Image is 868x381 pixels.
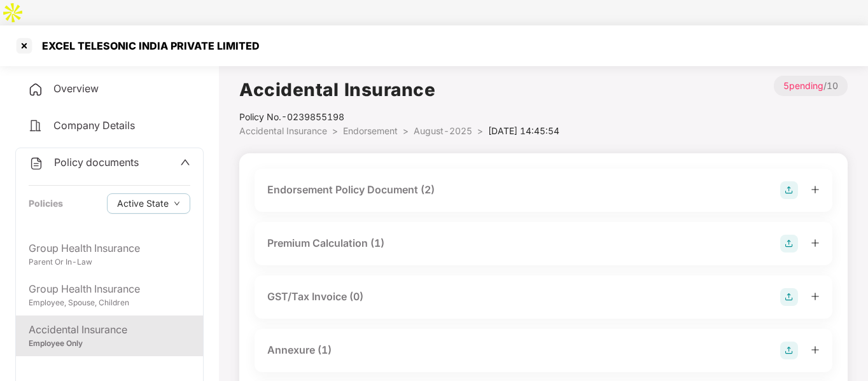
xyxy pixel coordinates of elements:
[783,80,823,91] span: 5 pending
[34,39,260,52] div: EXCEL TELESONIC INDIA PRIVATE LIMITED
[174,200,180,207] span: down
[774,76,848,96] p: / 10
[343,125,398,136] span: Endorsement
[180,157,190,167] span: up
[811,239,820,247] span: plus
[403,125,409,136] span: >
[107,193,190,214] button: Active Statedown
[811,185,820,194] span: plus
[53,119,135,132] span: Company Details
[811,292,820,301] span: plus
[488,125,559,136] span: [DATE] 14:45:54
[267,235,384,251] div: Premium Calculation (1)
[780,288,798,306] img: svg+xml;base64,PHN2ZyB4bWxucz0iaHR0cDovL3d3dy53My5vcmcvMjAwMC9zdmciIHdpZHRoPSIyOCIgaGVpZ2h0PSIyOC...
[332,125,338,136] span: >
[28,82,43,97] img: svg+xml;base64,PHN2ZyB4bWxucz0iaHR0cDovL3d3dy53My5vcmcvMjAwMC9zdmciIHdpZHRoPSIyNCIgaGVpZ2h0PSIyNC...
[477,125,483,136] span: >
[414,125,472,136] span: August-2025
[780,342,798,359] img: svg+xml;base64,PHN2ZyB4bWxucz0iaHR0cDovL3d3dy53My5vcmcvMjAwMC9zdmciIHdpZHRoPSIyOCIgaGVpZ2h0PSIyOC...
[239,125,327,136] span: Accidental Insurance
[267,182,435,198] div: Endorsement Policy Document (2)
[29,240,190,256] div: Group Health Insurance
[28,118,43,134] img: svg+xml;base64,PHN2ZyB4bWxucz0iaHR0cDovL3d3dy53My5vcmcvMjAwMC9zdmciIHdpZHRoPSIyNCIgaGVpZ2h0PSIyNC...
[29,281,190,297] div: Group Health Insurance
[239,76,559,104] h1: Accidental Insurance
[29,338,190,350] div: Employee Only
[54,156,139,169] span: Policy documents
[29,156,44,171] img: svg+xml;base64,PHN2ZyB4bWxucz0iaHR0cDovL3d3dy53My5vcmcvMjAwMC9zdmciIHdpZHRoPSIyNCIgaGVpZ2h0PSIyNC...
[780,235,798,253] img: svg+xml;base64,PHN2ZyB4bWxucz0iaHR0cDovL3d3dy53My5vcmcvMjAwMC9zdmciIHdpZHRoPSIyOCIgaGVpZ2h0PSIyOC...
[780,181,798,199] img: svg+xml;base64,PHN2ZyB4bWxucz0iaHR0cDovL3d3dy53My5vcmcvMjAwMC9zdmciIHdpZHRoPSIyOCIgaGVpZ2h0PSIyOC...
[29,197,63,211] div: Policies
[29,297,190,309] div: Employee, Spouse, Children
[267,342,332,358] div: Annexure (1)
[53,82,99,95] span: Overview
[811,345,820,354] span: plus
[239,110,559,124] div: Policy No.- 0239855198
[29,256,190,268] div: Parent Or In-Law
[117,197,169,211] span: Active State
[29,322,190,338] div: Accidental Insurance
[267,289,363,305] div: GST/Tax Invoice (0)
